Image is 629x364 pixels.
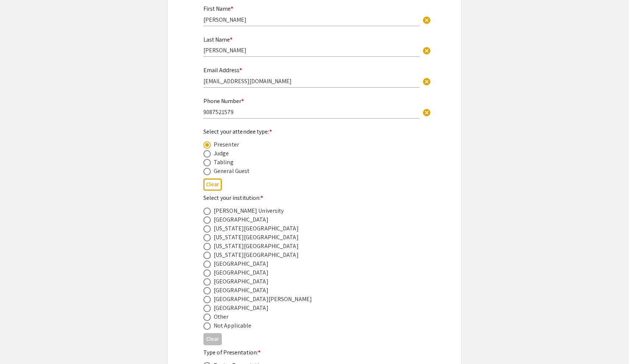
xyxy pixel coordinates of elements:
[214,140,239,149] div: Presenter
[203,77,419,85] input: Type Here
[422,16,431,25] span: cancel
[203,108,419,116] input: Type Here
[419,43,434,58] button: Clear
[214,251,299,259] div: [US_STATE][GEOGRAPHIC_DATA]
[214,206,284,215] div: [PERSON_NAME] University
[203,97,244,105] mat-label: Phone Number
[214,224,299,233] div: [US_STATE][GEOGRAPHIC_DATA]
[214,242,299,251] div: [US_STATE][GEOGRAPHIC_DATA]
[214,167,249,176] div: General Guest
[214,304,269,312] div: [GEOGRAPHIC_DATA]
[214,295,312,304] div: [GEOGRAPHIC_DATA][PERSON_NAME]
[203,36,232,43] mat-label: Last Name
[422,77,431,86] span: cancel
[422,108,431,117] span: cancel
[6,331,31,358] iframe: Chat
[214,158,234,167] div: Tabling
[419,105,434,120] button: Clear
[214,286,269,295] div: [GEOGRAPHIC_DATA]
[203,179,222,191] button: Clear
[203,16,419,24] input: Type Here
[214,277,269,286] div: [GEOGRAPHIC_DATA]
[214,233,299,242] div: [US_STATE][GEOGRAPHIC_DATA]
[203,349,260,356] mat-label: Type of Presentation:
[203,194,263,202] mat-label: Select your institution:
[203,5,233,13] mat-label: First Name
[422,46,431,55] span: cancel
[203,46,419,54] input: Type Here
[214,268,269,277] div: [GEOGRAPHIC_DATA]
[203,333,222,345] button: Clear
[203,128,272,135] mat-label: Select your attendee type:
[214,321,251,330] div: Not Applicable
[214,259,269,268] div: [GEOGRAPHIC_DATA]
[214,215,269,224] div: [GEOGRAPHIC_DATA]
[203,66,242,74] mat-label: Email Address
[214,312,229,321] div: Other
[419,74,434,89] button: Clear
[214,149,229,158] div: Judge
[419,12,434,27] button: Clear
